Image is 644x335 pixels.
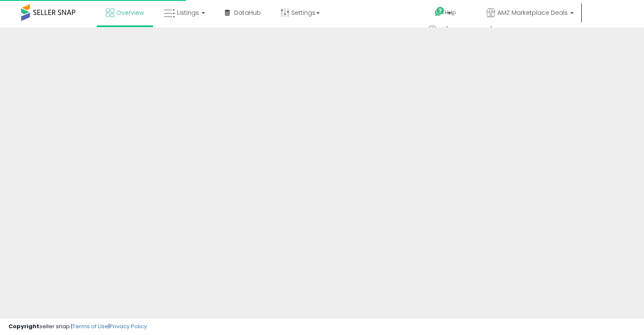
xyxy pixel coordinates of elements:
[498,8,568,17] span: AMZ Marketplace Deals
[116,8,144,17] span: Overview
[8,322,39,330] strong: Copyright
[110,322,147,330] a: Privacy Policy
[72,322,108,330] a: Terms of Use
[8,323,147,331] div: seller snap | |
[234,8,261,17] span: DataHub
[434,6,445,17] i: Get Help
[445,9,456,16] span: Help
[439,25,492,34] span: Hi [PERSON_NAME]
[428,25,498,42] a: Hi [PERSON_NAME]
[177,8,199,17] span: Listings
